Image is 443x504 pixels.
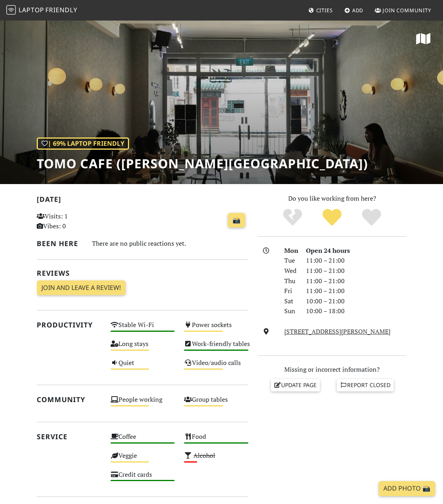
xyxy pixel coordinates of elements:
a: LaptopFriendly LaptopFriendly [6,4,77,17]
div: 11:00 – 21:00 [301,266,411,276]
div: Sat [280,296,302,307]
span: Friendly [45,6,77,14]
div: Group tables [179,394,253,413]
div: Stable Wi-Fi [106,319,180,338]
p: Visits: 1 Vibes: 0 [37,211,101,231]
h2: [DATE] [37,195,248,207]
div: Work-friendly tables [179,338,253,357]
a: 📸 [228,213,245,228]
div: People working [106,394,180,413]
div: | 69% Laptop Friendly [37,137,129,150]
s: Alcohol [193,451,215,460]
div: Credit cards [106,469,180,488]
span: Join Community [383,7,431,14]
div: There are no public reactions yet. [92,238,248,249]
div: Veggie [106,450,180,469]
a: Report closed [337,379,394,391]
div: Tue [280,256,302,266]
div: Yes [312,208,352,228]
h1: ToMo Cafe ([PERSON_NAME][GEOGRAPHIC_DATA]) [37,156,368,171]
div: Fri [280,286,302,296]
div: Quiet [106,357,180,376]
div: 10:00 – 18:00 [301,306,411,316]
div: Coffee [106,431,180,450]
div: Definitely! [352,208,391,228]
div: Open 24 hours [301,246,411,256]
img: LaptopFriendly [6,5,16,15]
div: Long stays [106,338,180,357]
a: Add Photo 📸 [379,481,435,496]
a: Add [341,3,367,17]
div: Sun [280,306,302,316]
a: Update page [271,379,320,391]
span: Laptop [19,6,44,14]
div: 11:00 – 21:00 [301,286,411,296]
h2: Community [37,395,101,404]
h2: Service [37,433,101,441]
div: Video/audio calls [179,357,253,376]
p: Do you like working from here? [258,194,406,204]
div: 11:00 – 21:00 [301,276,411,286]
h2: Productivity [37,321,101,329]
h2: Been here [37,239,83,248]
a: Cities [305,3,336,17]
span: Cities [316,7,333,14]
p: Missing or incorrect information? [258,365,406,375]
div: Wed [280,266,302,276]
div: Thu [280,276,302,286]
a: [STREET_ADDRESS][PERSON_NAME] [284,327,390,336]
div: Mon [280,246,302,256]
a: Join and leave a review! [37,280,126,295]
div: 10:00 – 21:00 [301,296,411,307]
div: 11:00 – 21:00 [301,256,411,266]
div: Food [179,431,253,450]
div: No [273,208,312,228]
div: Power sockets [179,319,253,338]
span: Add [352,7,364,14]
h2: Reviews [37,269,248,277]
a: Join Community [372,3,434,17]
